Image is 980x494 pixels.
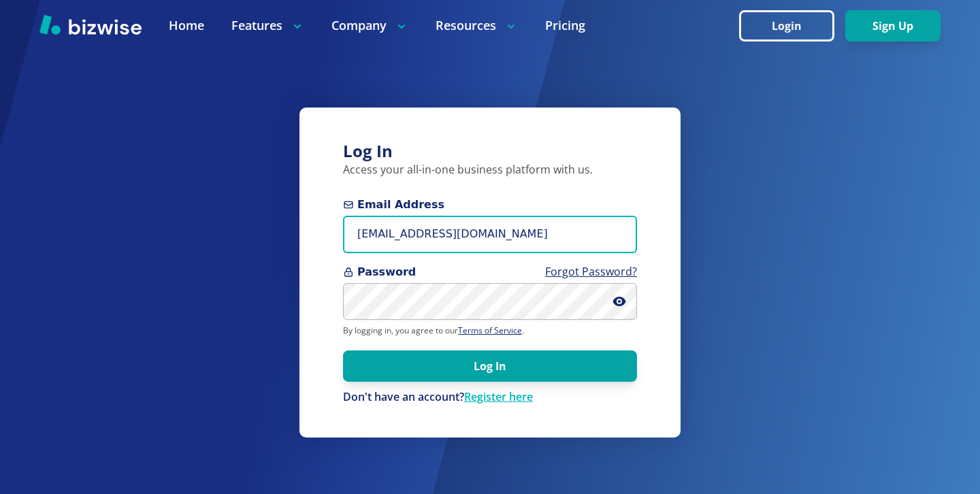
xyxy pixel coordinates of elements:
[343,390,637,405] div: Don't have an account?Register here
[343,197,637,213] span: Email Address
[343,325,637,336] p: By logging in, you agree to our .
[343,163,637,178] p: Access your all-in-one business platform with us.
[39,14,142,35] img: Bizwise Logo
[331,17,408,34] p: Company
[545,17,585,34] a: Pricing
[739,20,845,33] a: Login
[343,264,637,280] span: Password
[545,264,637,279] a: Forgot Password?
[231,17,304,34] p: Features
[845,10,941,42] button: Sign Up
[343,140,637,163] h3: Log In
[458,325,522,336] a: Terms of Service
[436,17,518,34] p: Resources
[343,216,637,253] input: you@example.com
[169,17,204,34] a: Home
[845,20,941,33] a: Sign Up
[739,10,834,42] button: Login
[343,390,637,405] p: Don't have an account?
[343,350,637,382] button: Log In
[464,389,533,404] a: Register here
